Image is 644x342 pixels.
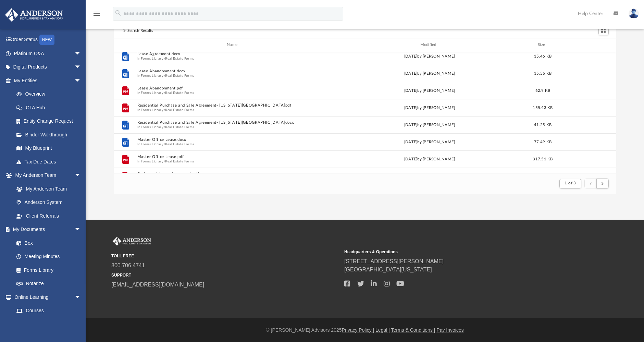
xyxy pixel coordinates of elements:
button: Master Office Lease.docx [137,137,330,142]
button: Switch to Grid View [598,26,609,35]
button: Forms Library [141,90,163,95]
span: / [163,56,165,61]
div: [DATE] by [PERSON_NAME] [333,70,526,76]
span: arrow_drop_down [74,290,88,304]
a: Pay Invoices [436,327,463,333]
div: [DATE] by [PERSON_NAME] [333,139,526,145]
button: Master Office Lease.pdf [137,155,330,159]
a: Legal | [375,327,390,333]
a: My Documentsarrow_drop_down [5,223,88,236]
span: arrow_drop_down [74,47,88,61]
a: Binder Walkthrough [10,128,91,142]
button: Real Estate Forms [165,73,194,78]
div: Search Results [127,28,153,34]
img: Anderson Advisors Platinum Portal [111,237,152,246]
a: My Anderson Team [10,182,85,196]
button: 1 of 3 [559,179,581,188]
img: Anderson Advisors Platinum Portal [3,8,65,22]
div: grid [114,52,616,173]
button: Lease Abandonment.pdf [137,86,330,90]
button: Equipment Lease Agreement.pdf [137,172,330,176]
small: Headquarters & Operations [344,249,572,255]
span: 41.25 KB [534,123,551,126]
a: Client Referrals [10,209,88,223]
a: CTA Hub [10,101,91,114]
a: Notarize [10,277,88,291]
a: Forms Library [10,263,85,277]
button: Forms Library [141,159,163,163]
div: [DATE] by [PERSON_NAME] [333,105,526,111]
span: 155.43 KB [533,106,553,109]
a: My Entitiesarrow_drop_down [5,74,91,87]
div: [DATE] by [PERSON_NAME] [333,156,526,162]
span: 62.9 KB [535,88,550,92]
span: 317.51 KB [533,157,553,161]
a: [GEOGRAPHIC_DATA][US_STATE] [344,267,432,272]
a: Digital Productsarrow_drop_down [5,60,91,74]
a: Order StatusNEW [5,33,91,47]
a: Terms & Conditions | [391,327,435,333]
a: Privacy Policy | [342,327,374,333]
i: search [114,9,122,17]
span: / [163,159,165,163]
div: NEW [39,35,54,45]
a: Anderson System [10,196,88,209]
button: Lease Agreement.docx [137,52,330,56]
span: 1 of 3 [565,181,576,185]
span: arrow_drop_down [74,223,88,237]
span: 77.49 KB [534,140,551,144]
span: 15.46 KB [534,54,551,58]
span: In [137,108,330,112]
a: Online Learningarrow_drop_down [5,290,88,304]
span: / [163,142,165,146]
a: Courses [10,304,88,318]
button: Forms Library [141,108,163,112]
div: [DATE] by [PERSON_NAME] [333,122,526,128]
span: In [137,125,330,129]
a: [STREET_ADDRESS][PERSON_NAME] [344,258,444,264]
div: id [116,42,134,48]
i: menu [92,10,101,18]
div: [DATE] by [PERSON_NAME] [333,53,526,59]
span: In [137,90,330,95]
button: Forms Library [141,142,163,146]
a: My Blueprint [10,142,88,155]
button: Real Estate Forms [165,125,194,129]
span: arrow_drop_down [74,74,88,88]
a: menu [92,13,101,18]
small: SUPPORT [111,272,339,278]
span: In [137,142,330,146]
span: arrow_drop_down [74,60,88,74]
button: Real Estate Forms [165,142,194,146]
a: My Anderson Teamarrow_drop_down [5,169,88,182]
button: Real Estate Forms [165,159,194,163]
span: In [137,73,330,78]
div: Size [529,42,556,48]
span: In [137,159,330,163]
div: id [559,42,607,48]
span: / [163,108,165,112]
span: / [163,90,165,95]
a: Overview [10,87,91,101]
div: Name [137,42,330,48]
button: Residential Purchase and Sale Agreement- [US_STATE][GEOGRAPHIC_DATA]pdf [137,103,330,108]
span: In [137,56,330,61]
a: [EMAIL_ADDRESS][DOMAIN_NAME] [111,282,204,288]
div: [DATE] by [PERSON_NAME] [333,87,526,94]
button: Residential Purchase and Sale Agreement- [US_STATE][GEOGRAPHIC_DATA]docx [137,120,330,125]
div: © [PERSON_NAME] Advisors 2025 [86,327,644,334]
small: TOLL FREE [111,253,339,259]
span: / [163,73,165,78]
img: User Pic [629,9,639,19]
button: Real Estate Forms [165,90,194,95]
a: Meeting Minutes [10,250,88,264]
div: Modified [333,42,526,48]
span: / [163,125,165,129]
a: Box [10,236,85,250]
a: Entity Change Request [10,114,91,128]
button: Forms Library [141,56,163,61]
span: arrow_drop_down [74,169,88,183]
a: Tax Due Dates [10,155,91,169]
button: Lease Abandonment.docx [137,69,330,73]
button: Real Estate Forms [165,108,194,112]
